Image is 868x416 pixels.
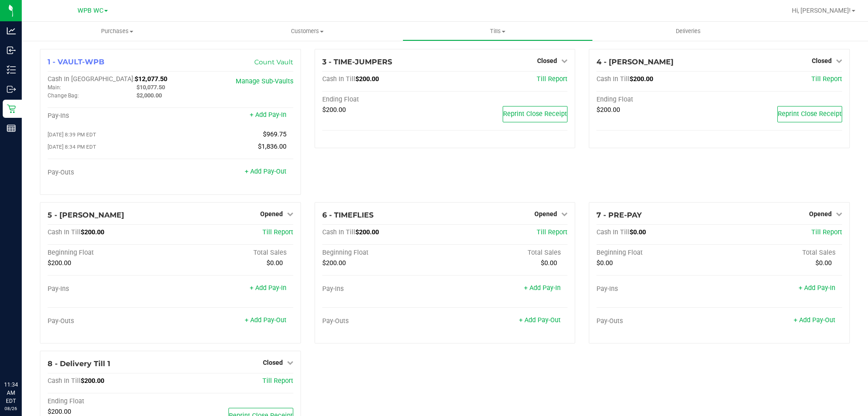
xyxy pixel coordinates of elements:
[136,92,162,99] span: $2,000.00
[630,228,646,236] span: $0.00
[27,342,38,353] iframe: Resource center unread badge
[48,259,71,267] span: $200.00
[7,124,16,133] inline-svg: Reports
[260,210,283,218] span: Opened
[812,57,832,64] span: Closed
[236,77,293,85] a: Manage Sub-Vaults
[322,211,373,219] span: 6 - TIMEFLIES
[402,22,593,41] a: Tills
[48,58,104,66] span: 1 - VAULT-WPB
[258,143,286,150] span: $1,836.00
[799,284,835,292] a: + Add Pay-In
[250,111,286,119] a: + Add Pay-In
[245,168,286,175] a: + Add Pay-Out
[48,285,170,293] div: Pay-Ins
[503,110,567,118] span: Reprint Close Receipt
[596,249,719,257] div: Beginning Float
[4,405,18,412] p: 08/26
[250,284,286,292] a: + Add Pay-In
[355,75,379,83] span: $200.00
[534,210,557,218] span: Opened
[7,104,16,113] inline-svg: Retail
[48,75,135,83] span: Cash In [GEOGRAPHIC_DATA]:
[596,317,719,325] div: Pay-Outs
[355,228,379,236] span: $200.00
[541,259,557,267] span: $0.00
[445,249,567,257] div: Total Sales
[48,377,81,385] span: Cash In Till
[503,106,567,122] button: Reprint Close Receipt
[22,22,212,41] a: Purchases
[519,316,561,324] a: + Add Pay-Out
[170,249,293,257] div: Total Sales
[777,106,842,122] button: Reprint Close Receipt
[596,211,642,219] span: 7 - PRE-PAY
[630,75,653,83] span: $200.00
[596,58,674,66] span: 4 - [PERSON_NAME]
[322,106,346,114] span: $200.00
[245,316,286,324] a: + Add Pay-Out
[48,92,79,99] span: Change Bag:
[7,46,16,55] inline-svg: Inbound
[212,22,402,41] a: Customers
[593,22,783,41] a: Deliveries
[322,228,355,236] span: Cash In Till
[322,58,392,66] span: 3 - TIME-JUMPERS
[809,210,832,218] span: Opened
[81,228,104,236] span: $200.00
[48,169,170,177] div: Pay-Outs
[48,317,170,325] div: Pay-Outs
[322,75,355,83] span: Cash In Till
[524,284,561,292] a: + Add Pay-In
[322,285,445,293] div: Pay-Ins
[48,211,124,219] span: 5 - [PERSON_NAME]
[48,408,71,416] span: $200.00
[322,96,445,104] div: Ending Float
[48,84,61,91] span: Main:
[792,7,851,14] span: Hi, [PERSON_NAME]!
[213,27,402,35] span: Customers
[537,228,567,236] a: Till Report
[778,110,842,118] span: Reprint Close Receipt
[254,58,293,66] a: Count Vault
[596,285,719,293] div: Pay-Ins
[815,259,832,267] span: $0.00
[48,228,81,236] span: Cash In Till
[322,249,445,257] div: Beginning Float
[48,397,170,406] div: Ending Float
[135,75,167,83] span: $12,077.50
[7,65,16,74] inline-svg: Inventory
[403,27,592,35] span: Tills
[9,343,36,371] iframe: Resource center
[596,106,620,114] span: $200.00
[267,259,283,267] span: $0.00
[4,381,18,405] p: 11:34 AM EDT
[537,57,557,64] span: Closed
[664,27,713,35] span: Deliveries
[596,75,630,83] span: Cash In Till
[48,112,170,120] div: Pay-Ins
[811,75,842,83] a: Till Report
[537,75,567,83] a: Till Report
[596,259,613,267] span: $0.00
[262,377,293,385] a: Till Report
[48,144,96,150] span: [DATE] 8:34 PM EDT
[262,228,293,236] a: Till Report
[48,359,110,368] span: 8 - Delivery Till 1
[81,377,104,385] span: $200.00
[811,228,842,236] a: Till Report
[322,259,346,267] span: $200.00
[7,85,16,94] inline-svg: Outbound
[48,131,96,138] span: [DATE] 8:39 PM EDT
[719,249,842,257] div: Total Sales
[78,7,103,15] span: WPB WC
[136,84,165,91] span: $10,077.50
[322,317,445,325] div: Pay-Outs
[596,96,719,104] div: Ending Float
[794,316,835,324] a: + Add Pay-Out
